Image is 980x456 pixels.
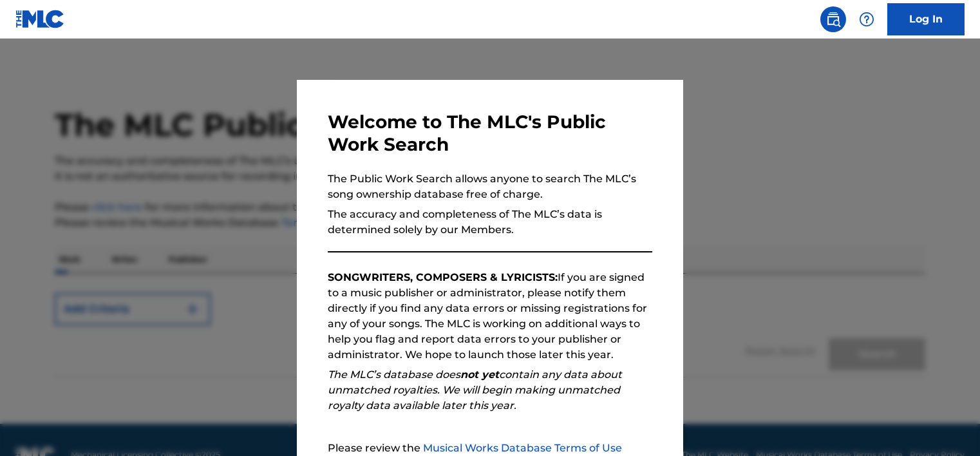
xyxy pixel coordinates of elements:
[328,441,652,456] p: Please review the
[328,207,652,238] p: The accuracy and completeness of The MLC’s data is determined solely by our Members.
[854,6,880,32] div: Help
[328,111,652,156] h3: Welcome to The MLC's Public Work Search
[328,271,558,283] strong: SONGWRITERS, COMPOSERS & LYRICISTS:
[328,368,622,412] em: The MLC’s database does contain any data about unmatched royalties. We will begin making unmatche...
[859,12,874,27] img: help
[916,394,980,456] iframe: Chat Widget
[423,442,622,454] a: Musical Works Database Terms of Use
[825,12,841,27] img: search
[328,171,652,202] p: The Public Work Search allows anyone to search The MLC’s song ownership database free of charge.
[328,270,652,363] p: If you are signed to a music publisher or administrator, please notify them directly if you find ...
[887,3,965,35] a: Log In
[15,10,65,28] img: MLC Logo
[820,6,846,32] a: Public Search
[460,368,499,381] strong: not yet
